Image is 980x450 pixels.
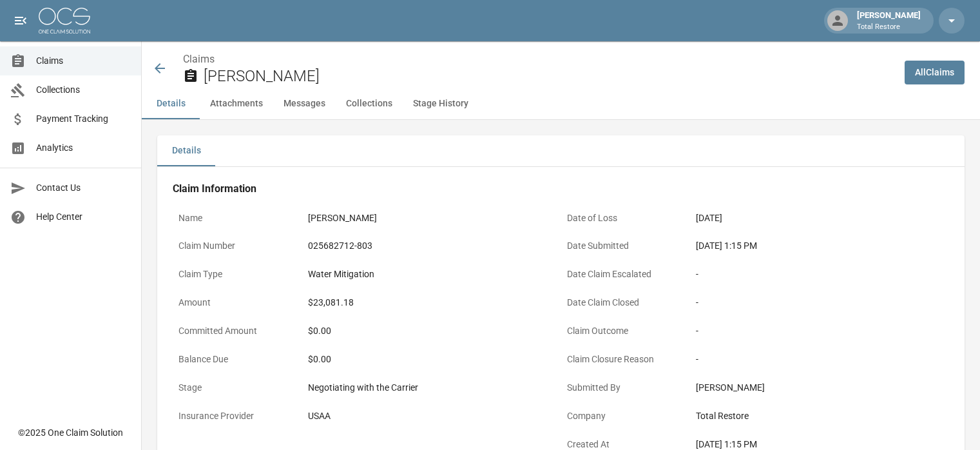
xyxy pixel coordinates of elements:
p: Insurance Provider [173,404,302,429]
button: Messages [273,88,336,119]
p: Date Submitted [561,233,691,259]
button: Stage History [403,88,479,119]
div: [PERSON_NAME] [852,9,926,32]
div: © 2025 One Claim Solution [18,426,123,439]
span: Collections [36,83,131,97]
div: Water Mitigation [308,268,555,281]
div: $0.00 [308,324,555,338]
span: Contact Us [36,181,131,195]
button: Details [157,135,215,166]
p: Claim Type [173,262,302,287]
div: [DATE] 1:15 PM [696,239,943,253]
p: Date Claim Closed [561,290,691,315]
p: Claim Closure Reason [561,347,691,372]
div: [PERSON_NAME] [308,211,555,225]
p: Total Restore [857,22,921,33]
p: Stage [173,375,302,400]
div: - [696,324,943,338]
button: Collections [336,88,403,119]
a: AllClaims [905,61,965,84]
div: Total Restore [696,409,943,423]
p: Company [561,404,691,429]
button: Attachments [200,88,273,119]
p: Submitted By [561,375,691,400]
p: Claim Outcome [561,318,691,344]
div: $23,081.18 [308,296,555,309]
p: Date of Loss [561,206,691,231]
div: details tabs [157,135,965,166]
button: open drawer [8,8,34,34]
span: Help Center [36,210,131,224]
p: Name [173,206,302,231]
span: Analytics [36,141,131,155]
div: [PERSON_NAME] [696,381,943,395]
div: [DATE] [696,211,943,225]
div: - [696,268,943,281]
p: Committed Amount [173,318,302,344]
nav: breadcrumb [183,52,894,67]
div: - [696,296,943,309]
div: Negotiating with the Carrier [308,381,555,395]
p: Claim Number [173,233,302,259]
p: Date Claim Escalated [561,262,691,287]
div: - [696,353,943,366]
div: 025682712-803 [308,239,555,253]
a: Claims [183,53,215,65]
p: Amount [173,290,302,315]
span: Claims [36,54,131,68]
div: $0.00 [308,353,555,366]
div: USAA [308,409,555,423]
div: anchor tabs [142,88,980,119]
h4: Claim Information [173,182,949,195]
span: Payment Tracking [36,112,131,126]
button: Details [142,88,200,119]
img: ocs-logo-white-transparent.png [39,8,90,34]
h2: [PERSON_NAME] [204,67,894,86]
p: Balance Due [173,347,302,372]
